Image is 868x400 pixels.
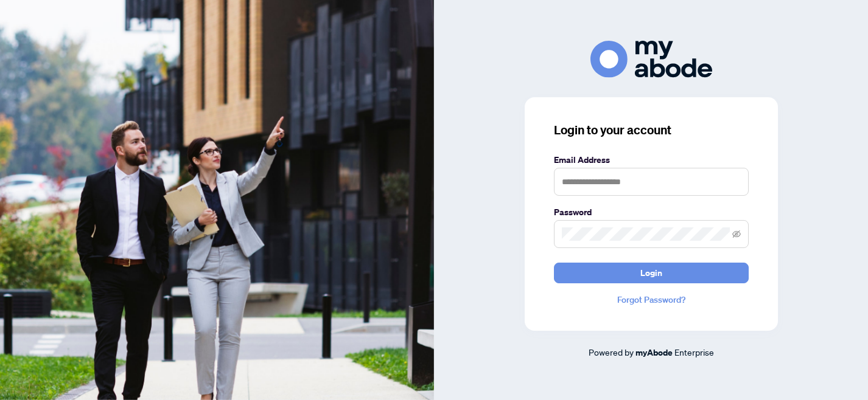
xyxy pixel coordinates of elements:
[554,122,749,139] h3: Login to your account
[640,263,662,283] span: Login
[590,41,712,78] img: ma-logo
[554,263,749,283] button: Login
[674,347,714,357] span: Enterprise
[554,205,749,219] label: Password
[554,153,749,167] label: Email Address
[635,346,673,359] a: myAbode
[554,293,749,306] a: Forgot Password?
[732,230,741,238] span: eye-invisible
[589,347,634,357] span: Powered by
